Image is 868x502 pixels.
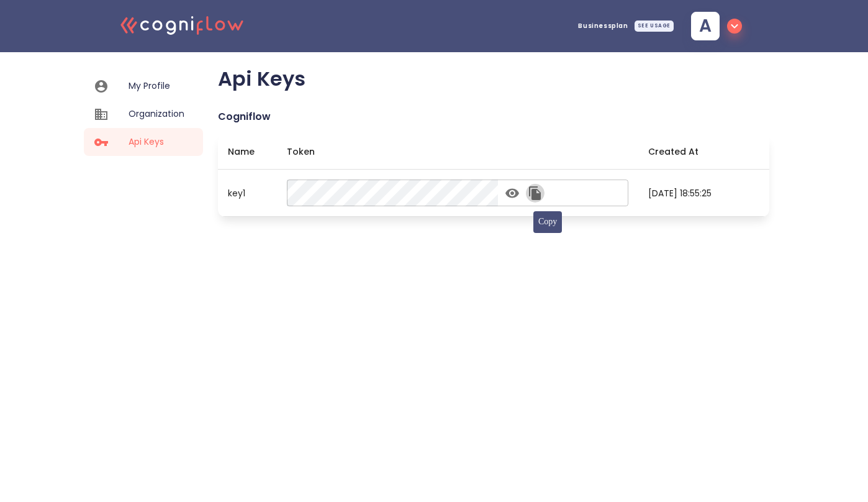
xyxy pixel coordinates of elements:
span: Business plan [578,23,628,29]
span: A [699,17,712,35]
button: A [681,8,747,44]
td: [DATE] 18:55:25 [638,170,744,217]
h2: Api Keys [218,67,305,91]
span: My Profile [129,80,184,93]
a: My Profile [84,72,203,100]
span: Api Keys [129,135,184,148]
a: Organization [84,100,203,128]
td: key1 [218,170,277,217]
th: Created At [638,134,744,170]
div: SEE USAGE [635,21,674,32]
th: Token [277,134,638,170]
a: Api Keys [84,128,203,156]
th: Name [218,134,277,170]
h4: Cogniflow [218,111,769,123]
span: Organization [129,107,184,121]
